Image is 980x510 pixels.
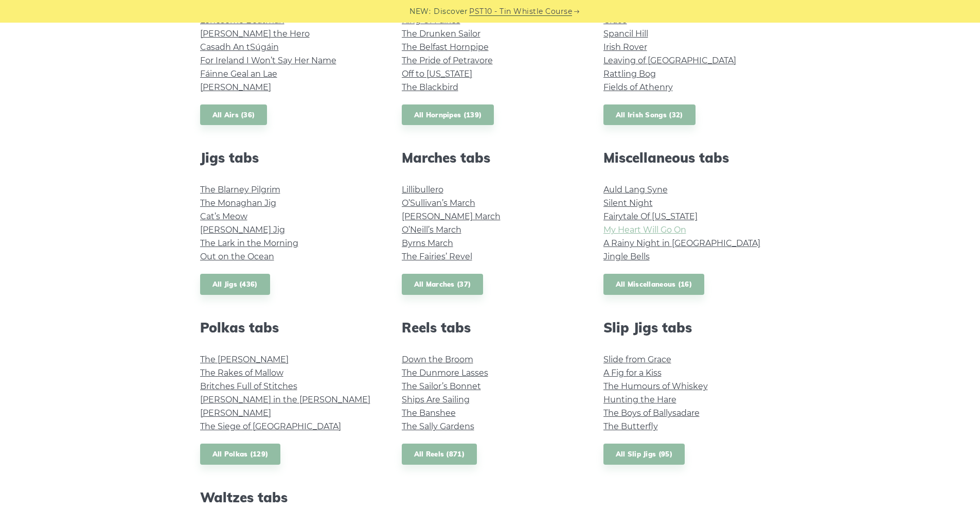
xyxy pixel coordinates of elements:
a: The Fairies’ Revel [402,252,472,261]
a: Hunting the Hare [603,395,676,405]
a: The Monaghan Jig [200,198,276,208]
a: All Irish Songs (32) [603,104,696,126]
h2: Jigs tabs [200,150,377,166]
a: Irish Rover [603,42,647,52]
h2: Marches tabs [402,150,579,166]
a: All Polkas (129) [200,444,281,465]
a: [PERSON_NAME] [200,82,271,92]
a: The Sailor’s Bonnet [402,381,481,391]
a: Spancil Hill [603,29,648,39]
a: O’Sullivan’s March [402,198,475,208]
a: All Airs (36) [200,104,268,126]
h2: Reels tabs [402,320,579,336]
a: Silent Night [603,198,653,208]
a: Down the Broom [402,355,473,364]
a: The Banshee [402,408,456,418]
a: The Butterfly [603,421,658,431]
a: Ships Are Sailing [402,395,470,405]
a: Off to [US_STATE] [402,69,472,79]
a: The Boys of Ballysadare [603,408,700,418]
a: [PERSON_NAME] March [402,212,501,221]
a: PST10 - Tin Whistle Course [469,6,572,17]
a: Lonesome Boatman [200,15,284,25]
a: Leaving of [GEOGRAPHIC_DATA] [603,56,736,65]
a: The Blackbird [402,82,458,92]
a: A Fig for a Kiss [603,368,662,378]
a: For Ireland I Won’t Say Her Name [200,56,336,65]
a: Jingle Bells [603,252,650,261]
a: [PERSON_NAME] in the [PERSON_NAME] [200,395,370,405]
a: The [PERSON_NAME] [200,355,289,364]
a: Rattling Bog [603,69,656,79]
h2: Miscellaneous tabs [603,150,780,166]
a: Byrns March [402,238,453,248]
a: [PERSON_NAME] the Hero [200,29,310,39]
a: All Jigs (436) [200,274,270,295]
a: King Of Fairies [402,15,460,25]
a: Cat’s Meow [200,212,247,221]
span: NEW: [409,6,431,17]
a: All Reels (871) [402,444,477,465]
a: Casadh An tSúgáin [200,42,279,52]
a: The Sally Gardens [402,421,474,431]
a: All Miscellaneous (16) [603,274,705,295]
a: Fields of Athenry [603,82,673,92]
a: All Hornpipes (139) [402,104,494,126]
a: Britches Full of Stitches [200,381,297,391]
span: Discover [434,6,468,17]
a: The Humours of Whiskey [603,381,708,391]
a: All Marches (37) [402,274,484,295]
a: The Dunmore Lasses [402,368,488,378]
a: Out on the Ocean [200,252,274,261]
a: Slide from Grace [603,355,671,364]
a: The Pride of Petravore [402,56,493,65]
a: O’Neill’s March [402,225,461,235]
a: The Drunken Sailor [402,29,480,39]
h2: Slip Jigs tabs [603,320,780,336]
a: The Rakes of Mallow [200,368,283,378]
a: The Siege of [GEOGRAPHIC_DATA] [200,421,341,431]
a: All Slip Jigs (95) [603,444,685,465]
a: My Heart Will Go On [603,225,686,235]
a: Grace [603,15,627,25]
h2: Polkas tabs [200,320,377,336]
h2: Waltzes tabs [200,489,377,505]
a: A Rainy Night in [GEOGRAPHIC_DATA] [603,238,760,248]
a: [PERSON_NAME] [200,408,271,418]
a: The Blarney Pilgrim [200,185,280,195]
a: Fairytale Of [US_STATE] [603,212,698,221]
a: Auld Lang Syne [603,185,668,195]
a: The Lark in the Morning [200,238,298,248]
a: The Belfast Hornpipe [402,42,489,52]
a: Fáinne Geal an Lae [200,69,277,79]
a: [PERSON_NAME] Jig [200,225,285,235]
a: Lillibullero [402,185,443,195]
